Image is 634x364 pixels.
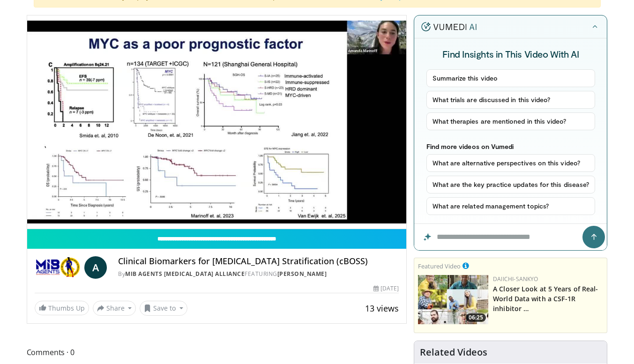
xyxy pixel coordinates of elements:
button: What therapies are mentioned in this video? [426,112,596,130]
input: Question for the AI [414,224,607,250]
img: vumedi-ai-logo.v2.svg [421,22,477,31]
p: Find more videos on Vumedi [426,142,596,150]
img: 93c22cae-14d1-47f0-9e4a-a244e824b022.png.150x105_q85_crop-smart_upscale.jpg [418,275,488,324]
button: What are the key practice updates for this disease? [426,176,596,193]
small: Featured Video [418,262,461,270]
button: Save to [140,301,187,316]
span: Comments 0 [27,346,407,358]
a: Thumbs Up [35,301,89,315]
h4: Find Insights in This Video With AI [426,48,596,60]
a: MIB Agents [MEDICAL_DATA] Alliance [125,270,245,278]
a: 06:25 [418,275,488,324]
button: What are alternative perspectives on this video? [426,154,596,172]
button: Share [93,301,136,316]
img: MIB Agents Osteosarcoma Alliance [35,256,81,279]
video-js: Video Player [27,15,407,229]
a: A [84,256,107,279]
h4: Related Videos [420,347,487,358]
button: What trials are discussed in this video? [426,91,596,109]
a: [PERSON_NAME] [277,270,327,278]
div: [DATE] [373,284,399,293]
span: 13 views [365,303,399,314]
a: Daiichi-Sankyo [493,275,538,283]
h4: Clinical Biomarkers for [MEDICAL_DATA] Stratification (cBOSS) [118,256,399,267]
div: By FEATURING [118,270,399,278]
button: What are related management topics? [426,197,596,215]
span: 06:25 [466,313,486,322]
a: A Closer Look at 5 Years of Real-World Data with a CSF-1R inhibitor … [493,284,598,313]
button: Summarize this video [426,69,596,87]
